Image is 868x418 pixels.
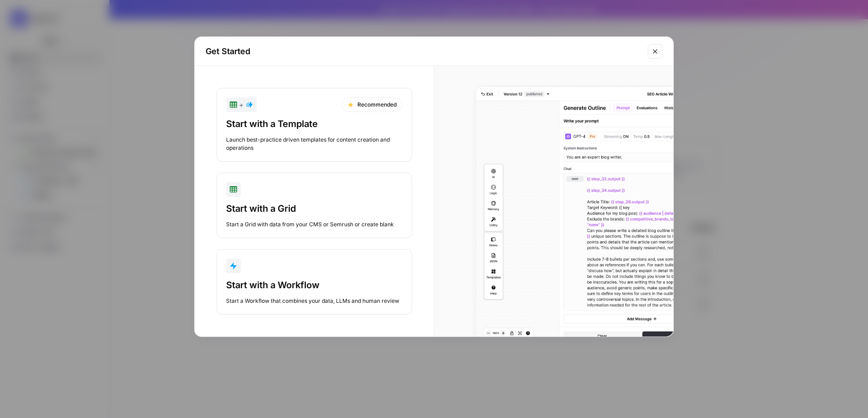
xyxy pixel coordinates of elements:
div: Start with a Workflow [226,279,403,291]
div: Start with a Template [226,117,403,130]
button: +RecommendedStart with a TemplateLaunch best-practice driven templates for content creation and o... [217,88,412,162]
button: Close modal [648,44,662,59]
div: Start with a Grid [226,202,403,215]
button: Start with a GridStart a Grid with data from your CMS or Semrush or create blank [217,173,412,238]
div: Start a Grid with data from your CMS or Semrush or create blank [226,220,403,229]
div: + [230,99,253,110]
button: Start with a WorkflowStart a Workflow that combines your data, LLMs and human review [217,249,412,315]
div: Launch best-practice driven templates for content creation and operations [226,136,403,152]
h2: Get Started [206,45,642,58]
div: Recommended [341,97,403,112]
div: Start a Workflow that combines your data, LLMs and human review [226,297,403,305]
